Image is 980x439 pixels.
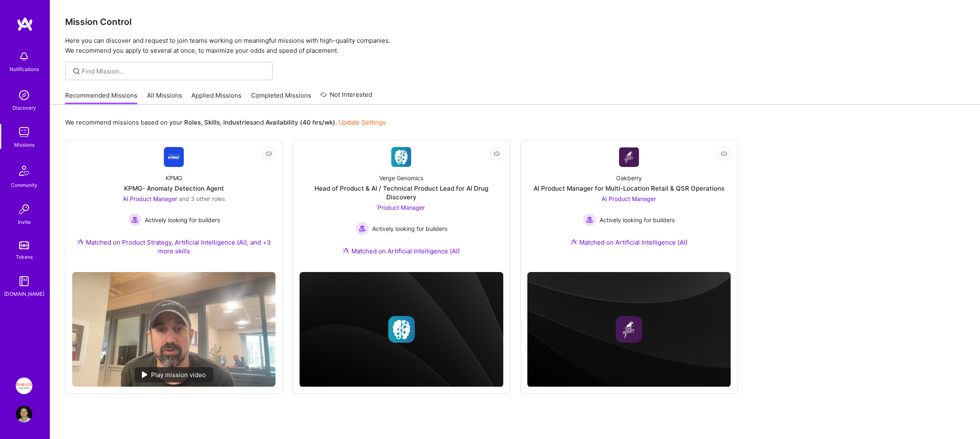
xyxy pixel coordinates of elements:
[65,118,386,127] p: We recommend missions based on your , , and .
[14,140,34,149] div: Missions
[14,161,34,181] img: Community
[378,204,425,211] span: Product Manager
[164,147,184,167] img: Company Logo
[65,36,965,56] p: Here you can discover and request to join teams working on meaningful missions with high-quality ...
[266,118,335,126] b: Availability (40 hrs/wk)
[600,216,675,224] span: Actively looking for builders
[527,147,731,263] a: Company LogoOakberryAI Product Manager for Multi-Location Retail & QSR OperationsAI Product Manag...
[16,87,32,103] img: discovery
[300,147,503,265] a: Company LogoVerge GenomicsHead of Product & AI / Technical Product Lead for AI Drug DiscoveryProd...
[184,118,201,126] b: Roles
[4,289,44,298] div: [DOMAIN_NAME]
[493,150,500,157] i: icon EyeClosed
[356,222,369,235] img: Actively looking for builders
[123,195,177,202] span: AI Product Manager
[82,67,266,76] input: Find Mission...
[379,174,423,182] div: Verge Genomics
[16,253,33,261] div: Tokens
[372,224,447,233] span: Actively looking for builders
[320,90,372,105] a: Not Interested
[266,150,272,157] i: icon EyeClosed
[142,371,148,378] img: play
[166,174,182,182] div: KPMG
[72,66,81,76] i: icon SearchGrey
[65,17,965,27] h3: Mission Control
[619,147,639,167] img: Company Logo
[128,213,141,226] img: Actively looking for builders
[16,273,32,289] img: guide book
[14,406,34,422] a: User Avatar
[147,91,182,105] a: All Missions
[339,118,386,126] a: Update Settings
[11,181,37,189] div: Community
[18,218,31,226] div: Invite
[391,147,411,167] img: Company Logo
[534,184,724,193] div: AI Product Manager for Multi-Location Retail & QSR Operations
[134,367,213,383] div: Play mission video
[300,184,503,201] div: Head of Product & AI / Technical Product Lead for AI Drug Discovery
[721,150,727,157] i: icon EyeClosed
[16,406,32,422] img: User Avatar
[145,216,220,224] span: Actively looking for builders
[300,272,503,387] img: cover
[191,91,241,105] a: Applied Missions
[343,247,460,255] div: Matched on Artificial Intelligence (AI)
[251,91,311,105] a: Completed Missions
[14,378,34,394] a: Insight Partners: Data & AI - Sourcing
[65,91,137,105] a: Recommended Missions
[179,195,225,202] span: and 3 other roles
[602,195,656,202] span: AI Product Manager
[570,238,577,245] img: Ateam Purple Icon
[10,65,39,74] div: Notifications
[77,238,84,245] img: Ateam Purple Icon
[583,213,596,226] img: Actively looking for builders
[616,174,642,182] div: Oakberry
[616,316,642,343] img: Company logo
[72,272,275,387] img: No Mission
[16,201,32,218] img: Invite
[17,17,33,32] img: logo
[223,118,253,126] b: Industries
[570,238,687,247] div: Matched on Artificial Intelligence (AI)
[72,238,275,255] div: Matched on Product Strategy, Artificial Intelligence (AI), and +3 more skills
[16,378,32,394] img: Insight Partners: Data & AI - Sourcing
[16,124,32,140] img: teamwork
[19,241,29,249] img: tokens
[72,147,275,265] a: Company LogoKPMGKPMG- Anomaly Detection AgentAI Product Manager and 3 other rolesActively looking...
[124,184,224,193] div: KPMG- Anomaly Detection Agent
[343,247,349,254] img: Ateam Purple Icon
[16,48,32,65] img: bell
[527,272,731,387] img: cover
[388,316,414,343] img: Company logo
[12,103,36,112] div: Discovery
[204,118,220,126] b: Skills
